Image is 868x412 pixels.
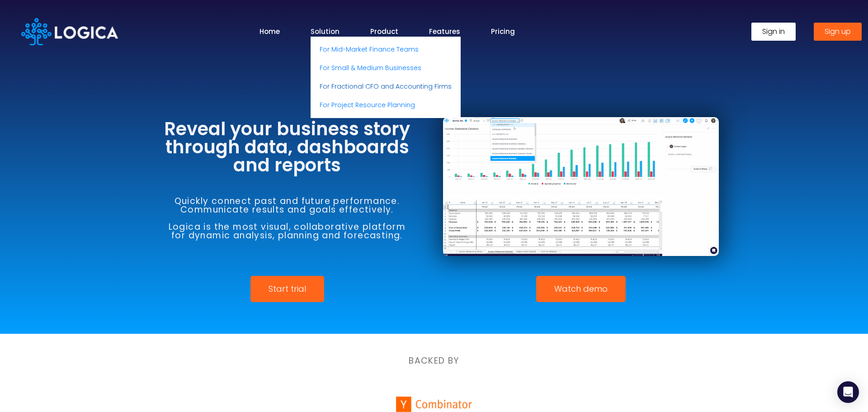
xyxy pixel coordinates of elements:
[269,285,306,293] span: Start trial
[149,197,425,240] h6: Quickly connect past and future performance. Communicate results and goals effectively. Logica is...
[554,285,608,293] span: Watch demo
[21,26,118,36] a: Logica
[311,77,461,96] a: For Fractional CFO and Accounting Firms
[825,28,851,35] span: Sign up
[259,26,280,37] a: Home
[250,276,324,302] a: Start trial
[21,18,118,45] img: Logica
[311,37,461,118] ul: Solution
[311,26,340,37] a: Solution
[190,356,678,365] h6: BACKED BY
[149,120,425,174] h3: Reveal your business story through data, dashboards and reports
[311,40,461,59] a: For Mid-Market Finance Teams
[837,381,859,403] div: Open Intercom Messenger
[311,59,461,77] a: For Small & Medium Businesses
[536,276,626,302] a: Watch demo
[814,23,862,41] a: Sign up
[370,26,398,37] a: Product
[311,96,461,114] a: For Project Resource Planning
[751,23,796,41] a: Sign in
[762,28,785,35] span: Sign in
[491,26,515,37] a: Pricing
[429,26,460,37] a: Features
